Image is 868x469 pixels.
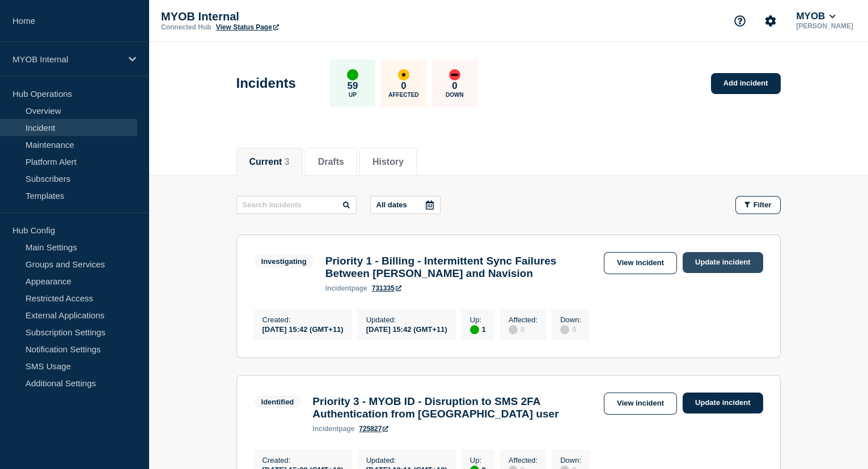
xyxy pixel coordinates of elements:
[794,11,838,22] button: MYOB
[560,324,581,334] div: 0
[560,315,581,324] p: Down :
[376,201,407,209] p: All dates
[325,284,367,292] p: page
[728,9,752,33] button: Support
[509,456,537,464] p: Affected :
[560,325,569,334] div: disabled
[683,252,763,273] a: Update incident
[285,157,290,167] span: 3
[509,325,518,334] div: disabled
[372,284,401,292] a: 731335
[312,395,598,420] h3: Priority 3 - MYOB ID - Disruption to SMS 2FA Authentication from [GEOGRAPHIC_DATA] user
[604,252,677,274] a: View incident
[560,456,581,464] p: Down :
[366,324,447,334] div: [DATE] 15:42 (GMT+11)
[254,255,314,268] span: Investigating
[372,157,404,167] button: History
[254,395,302,408] span: Identified
[470,315,486,324] p: Up :
[735,196,781,214] button: Filter
[312,425,354,433] p: page
[312,425,338,433] span: incident
[216,23,279,31] a: View Status Page
[509,324,537,334] div: 0
[470,324,486,334] div: 1
[347,69,358,80] div: up
[759,9,782,33] button: Account settings
[370,196,441,214] button: All dates
[366,456,447,464] p: Updated :
[325,284,352,292] span: incident
[449,69,460,80] div: down
[262,315,344,324] p: Created :
[12,54,121,64] p: MYOB Internal
[683,393,763,413] a: Update incident
[262,456,344,464] p: Created :
[604,393,677,415] a: View incident
[359,425,388,433] a: 725827
[249,157,290,167] button: Current 3
[236,196,357,214] input: Search incidents
[401,80,406,92] p: 0
[161,10,388,23] p: MYOB Internal
[452,80,457,92] p: 0
[509,315,537,324] p: Affected :
[711,73,781,94] a: Add incident
[470,456,486,464] p: Up :
[366,315,447,324] p: Updated :
[349,92,357,98] p: Up
[325,255,598,280] h3: Priority 1 - Billing - Intermittent Sync Failures Between [PERSON_NAME] and Navision
[470,325,479,334] div: up
[446,92,464,98] p: Down
[318,157,344,167] button: Drafts
[388,92,418,98] p: Affected
[794,22,856,30] p: [PERSON_NAME]
[262,324,344,334] div: [DATE] 15:42 (GMT+11)
[161,23,211,31] p: Connected Hub
[347,80,358,92] p: 59
[753,201,772,209] span: Filter
[398,69,409,80] div: affected
[236,75,296,91] h1: Incidents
